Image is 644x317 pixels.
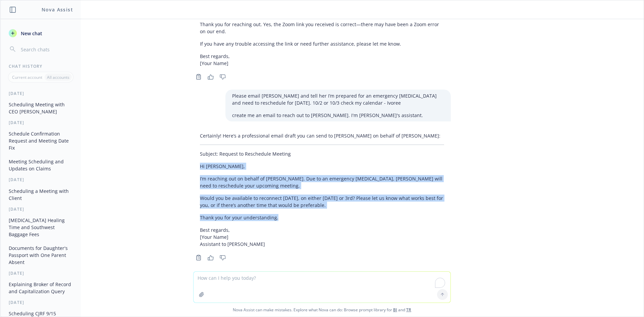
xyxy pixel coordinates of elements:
div: Chat History [1,63,81,69]
p: I’m reaching out on behalf of [PERSON_NAME]. Due to an emergency [MEDICAL_DATA], [PERSON_NAME] wi... [200,175,444,189]
button: Thumbs down [217,72,228,82]
p: Best regards, [Your Name] [200,53,444,67]
p: Thank you for reaching out. Yes, the Zoom link you received is correct—there may have been a Zoom... [200,21,444,35]
p: Certainly! Here’s a professional email draft you can send to [PERSON_NAME] on behalf of [PERSON_N... [200,132,444,139]
a: BI [393,307,397,313]
h1: Nova Assist [42,6,73,13]
textarea: To enrich screen reader interactions, please activate Accessibility in Grammarly extension settings [194,272,450,303]
svg: Copy to clipboard [196,74,202,80]
a: TR [406,307,411,313]
span: Nova Assist can make mistakes. Explore what Nova can do: Browse prompt library for and [3,303,641,317]
button: Schedule Confirmation Request and Meeting Date Fix [6,128,75,153]
div: [DATE] [1,120,81,125]
svg: Copy to clipboard [196,255,202,261]
button: Scheduling Meeting with CEO [PERSON_NAME] [6,99,75,117]
div: [DATE] [1,177,81,182]
button: New chat [6,27,75,39]
input: Search chats [19,45,73,54]
div: [DATE] [1,91,81,96]
p: All accounts [47,74,69,80]
p: Hi [PERSON_NAME], [200,163,444,170]
span: New chat [19,30,42,37]
div: [DATE] [1,300,81,305]
button: Scheduling a Meeting with Client [6,186,75,204]
p: create me an email to reach out to [PERSON_NAME]. I'm [PERSON_NAME]'s assistant. [232,112,444,119]
p: If you have any trouble accessing the link or need further assistance, please let me know. [200,40,444,47]
p: Thank you for your understanding. [200,214,444,221]
button: Thumbs down [217,253,228,262]
button: Meeting Scheduling and Updates on Claims [6,156,75,174]
div: [DATE] [1,206,81,212]
p: Subject: Request to Reschedule Meeting [200,150,444,157]
p: Current account [12,74,42,80]
button: Documents for Daughter's Passport with One Parent Absent [6,243,75,268]
button: [MEDICAL_DATA] Healing Time and Southwest Baggage Fees [6,215,75,240]
p: Best regards, [Your Name] Assistant to [PERSON_NAME] [200,226,444,248]
p: Please email [PERSON_NAME] and tell her I’m prepared for an emergency [MEDICAL_DATA] and need to ... [232,92,444,106]
p: Would you be available to reconnect [DATE], on either [DATE] or 3rd? Please let us know what work... [200,195,444,209]
button: Explaining Broker of Record and Capitalization Query [6,279,75,297]
div: [DATE] [1,270,81,276]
